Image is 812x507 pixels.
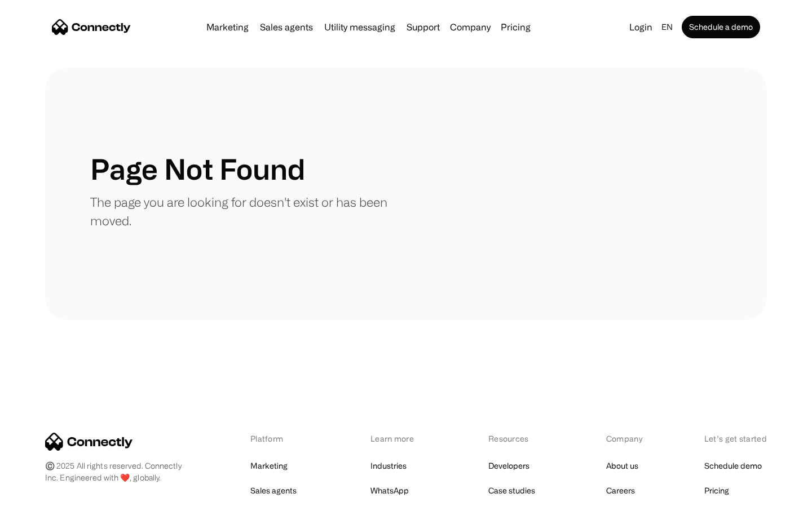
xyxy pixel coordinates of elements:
[370,483,409,499] a: WhatsApp
[704,458,762,474] a: Schedule demo
[250,458,288,474] a: Marketing
[202,23,253,32] a: Marketing
[488,483,535,499] a: Case studies
[488,433,548,444] div: Resources
[402,23,444,32] a: Support
[23,487,68,503] ul: Language list
[250,433,312,444] div: Platform
[11,486,68,503] aside: Language selected: English
[450,19,491,35] div: Company
[370,458,407,474] a: Industries
[255,23,317,32] a: Sales agents
[606,433,646,444] div: Company
[90,193,406,230] p: The page you are looking for doesn't exist or has been moved.
[488,458,529,474] a: Developers
[606,458,638,474] a: About us
[625,19,657,35] a: Login
[320,23,400,32] a: Utility messaging
[496,23,535,32] a: Pricing
[704,433,767,444] div: Let’s get started
[90,152,305,186] h1: Page Not Found
[661,19,673,35] div: en
[606,483,635,499] a: Careers
[704,483,729,499] a: Pricing
[370,433,430,444] div: Learn more
[250,483,297,499] a: Sales agents
[682,16,760,38] a: Schedule a demo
